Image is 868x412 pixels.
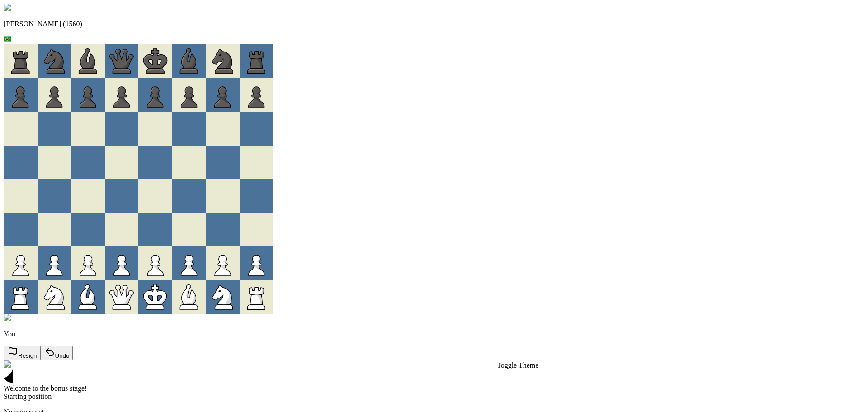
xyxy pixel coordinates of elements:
[4,20,864,28] p: [PERSON_NAME] (1560)
[4,360,11,368] img: waving.png
[4,393,864,401] div: Starting position
[4,314,11,321] img: horse.png
[4,4,11,11] img: default.png
[41,346,73,360] button: Undo
[4,330,864,338] p: You
[497,361,538,369] span: Toggle Theme
[4,346,41,360] button: Resign
[4,384,87,392] span: Welcome to the bonus stage!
